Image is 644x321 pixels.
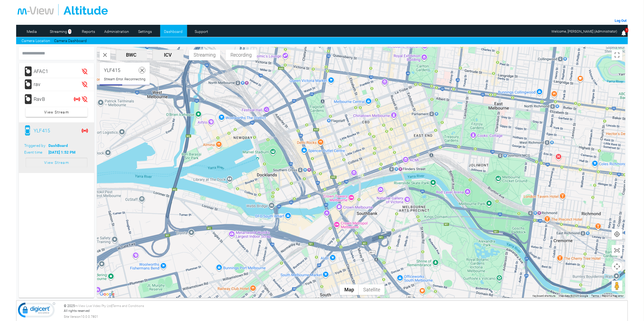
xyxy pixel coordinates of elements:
[64,314,626,319] div: Site Version
[34,66,63,77] div: AFAC1
[612,50,622,60] button: Toggle fullscreen view
[98,291,116,298] a: Open this area in Google Maps (opens a new window)
[68,29,71,34] span: 1
[551,29,617,33] span: Welcome, [PERSON_NAME] (Administrator)
[24,150,48,155] span: Event time
[75,304,111,308] a: m-View Live Video Pty Ltd
[226,50,257,60] button: Recording
[160,27,186,36] a: Dashboard
[625,28,628,33] span: 1
[24,143,48,148] span: Triggered by
[116,50,147,60] button: BWC
[34,94,63,105] div: RavB
[602,294,624,297] a: Report a map error
[34,79,63,90] div: rav
[118,52,145,58] span: BWC
[612,261,622,272] button: Map camera controls
[228,52,255,58] span: Recording
[44,107,69,117] span: View Stream
[559,294,588,297] span: Map data ©2025 Google
[621,30,627,36] img: bell25.png
[75,27,101,36] a: Reports
[24,143,89,148] div: DashBoard
[19,27,45,36] a: Media
[26,107,87,117] button: View Stream
[533,294,555,298] button: Keyboard shortcuts
[591,294,599,297] a: Terms (opens in new tab)
[54,38,87,44] a: Camera Dashboard
[612,229,622,240] button: Show user location
[64,303,626,319] div: © 2025 | All rights reserved
[18,302,55,320] img: DigiCert Secured Site Seal
[44,158,69,167] span: View Stream
[359,284,385,295] button: Show satellite imagery
[81,314,98,319] span: 10.0.0.7801
[98,291,116,298] img: Google
[191,52,218,58] span: Streaming
[152,50,184,60] button: ICV
[132,27,158,36] a: Settings
[358,167,363,177] div: YLF415
[104,67,121,74] div: YLF415
[48,150,76,154] b: [DATE] 1:52 PM
[104,27,130,36] a: Administration
[100,50,110,60] button: Search
[47,27,70,36] a: Streaming
[614,231,620,237] img: svg+xml,%3Csvg%20xmlns%3D%22http%3A%2F%2Fwww.w3.org%2F2000%2Fsvg%22%20height%3D%2224%22%20viewBox...
[188,27,215,36] a: Support
[34,125,63,136] div: YLF415
[22,38,50,44] a: Camera Location
[614,247,620,254] img: svg+xml,%3Csvg%20xmlns%3D%22http%3A%2F%2Fwww.w3.org%2F2000%2Fsvg%22%20height%3D%2224%22%20viewBox...
[48,143,68,148] b: DashBoard
[340,284,359,295] button: Show street map
[612,281,622,291] button: Drag Pegman onto the map to open Street View
[189,50,220,60] button: Streaming
[112,304,144,308] a: Terms and Conditions
[155,52,181,58] span: ICV
[102,52,108,58] img: svg+xml,%3Csvg%20xmlns%3D%22http%3A%2F%2Fwww.w3.org%2F2000%2Fsvg%22%20height%3D%2224%22%20viewBox...
[104,77,145,81] span: Stream Error. Reconnecting
[612,245,622,256] button: Show all cameras
[615,19,626,23] a: Log Out
[26,158,87,167] button: View Stream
